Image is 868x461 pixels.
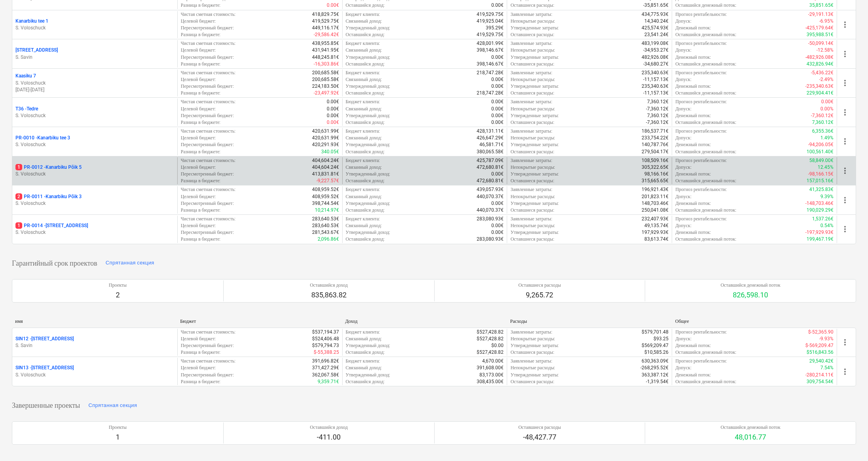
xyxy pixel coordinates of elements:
p: -29,586.42€ [314,31,339,38]
p: Оставшийся доход : [346,207,385,214]
p: -7,360.12€ [811,112,834,119]
p: Прогноз рентабельности : [675,216,727,222]
p: 200,685.58€ [312,76,339,83]
p: 186,537.71€ [642,128,669,135]
p: 98,166.16€ [644,171,669,177]
p: 9.39% [820,193,834,200]
p: 7,360.12€ [647,98,669,105]
p: 235,340.63€ [642,83,669,90]
p: -35,851.65€ [643,2,669,9]
p: Бюджет клиента : [346,186,380,193]
p: Оставшийся доход : [346,61,385,68]
p: Чистая сметная стоимость : [181,98,236,105]
p: Прогноз рентабельности : [675,98,727,105]
p: 6,355.36€ [812,128,834,135]
p: Прогноз рентабельности : [675,40,727,47]
p: Оставшийся денежный поток : [675,2,736,9]
p: 0.00€ [491,76,504,83]
p: -6.95% [819,18,834,25]
p: Пересмотренный бюджет : [181,25,234,31]
p: Заявленные затраты : [510,11,552,18]
button: Спрятанная секция [103,257,156,270]
p: 408,959.52€ [312,186,339,193]
p: Бюджет клиента : [346,157,380,164]
p: Пересмотренный бюджет : [181,54,234,61]
p: Разница в бюджете : [181,119,221,126]
p: Оставшиеся расходы : [510,207,554,214]
p: Утвержденный доход : [346,54,391,61]
p: 224,183.50€ [312,83,339,90]
p: 426,647.29€ [477,135,504,141]
p: Допуск : [675,135,692,141]
p: 419,529.75€ [477,11,504,18]
p: -98,166.15€ [808,171,834,177]
p: 100,561.40€ [807,149,834,155]
p: 398,146.67€ [477,47,504,54]
p: Целевой бюджет : [181,106,216,112]
p: -148,703.46€ [805,200,834,207]
p: Допуск : [675,193,692,200]
p: 46,581.71€ [479,141,504,148]
p: Прогноз рентабельности : [675,11,727,18]
p: Допуск : [675,76,692,83]
p: Связанный доход : [346,106,382,112]
p: 0.00€ [491,119,504,126]
p: Чистая сметная стоимость : [181,11,236,18]
p: 0.00% [820,106,834,112]
p: Оставшийся доход : [346,119,385,126]
p: Заявленные затраты : [510,128,552,135]
p: 283,640.53€ [312,222,339,229]
p: Оставшийся доход : [346,31,385,38]
p: Утвержденный доход : [346,171,391,177]
p: 438,955.85€ [312,40,339,47]
p: -11,157.13€ [643,76,669,83]
p: Целевой бюджет : [181,135,216,141]
p: Оставшийся доход : [346,2,385,9]
p: S. Voloschuck [15,141,174,148]
p: Оставшийся денежный поток : [675,177,736,184]
p: Пересмотренный бюджет : [181,171,234,177]
p: 279,504.17€ [642,149,669,155]
p: Чистая сметная стоимость : [181,186,236,193]
p: -23,497.92€ [314,90,339,96]
p: 281,543.67€ [312,229,339,236]
p: Допуск : [675,18,692,25]
p: 157,015.16€ [807,177,834,184]
span: more_vert [840,338,850,347]
p: Прогноз рентабельности : [675,157,727,164]
p: Непокрытые расходы : [510,222,555,229]
button: Спрятанная секция [86,399,139,412]
p: Утвержденный доход : [346,200,391,207]
p: Оставшийся денежный поток : [675,119,736,126]
p: 420,631.99€ [312,128,339,135]
p: Связанный доход : [346,222,382,229]
p: 201,823.11€ [642,193,669,200]
p: Непокрытые расходы : [510,193,555,200]
p: Разница в бюджете : [181,90,221,96]
p: 0.00€ [327,106,339,112]
p: 0.00€ [491,83,504,90]
p: 483,199.08€ [642,40,669,47]
p: 0.00€ [821,98,834,105]
p: 0.00€ [327,98,339,105]
p: -34,953.27€ [643,47,669,54]
p: 0.00€ [491,54,504,61]
div: 2PR-0011 -Kanarbiku Põik 3S. Voloschuck [15,193,174,207]
p: Допуск : [675,164,692,171]
p: 425,787.09€ [477,157,504,164]
div: Спрятанная секция [105,258,154,268]
p: 472,680.81€ [477,177,504,184]
p: Целевой бюджет : [181,164,216,171]
p: -34,680.27€ [643,61,669,68]
p: Kanarbiku tee 1 [15,18,48,25]
p: -50,099.14€ [808,40,834,47]
p: Бюджет клиента : [346,69,380,76]
p: 7,360.12€ [647,112,669,119]
p: Оставшиеся расходы : [510,119,554,126]
p: [STREET_ADDRESS] [15,47,58,54]
p: 250,041.08€ [642,207,669,214]
p: Прогноз рентабельности : [675,186,727,193]
p: 420,631.99€ [312,135,339,141]
p: 58,849.00€ [809,157,834,164]
p: PR-0014 - [STREET_ADDRESS] [15,222,88,229]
